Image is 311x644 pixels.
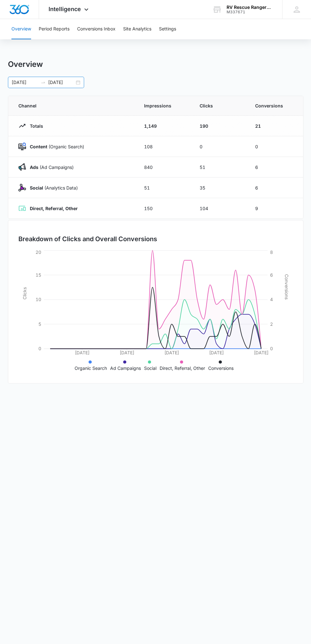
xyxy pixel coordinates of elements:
img: Social [18,184,26,191]
tspan: 10 [36,297,41,302]
td: 0 [248,136,303,157]
p: Social [144,365,156,371]
td: 51 [136,177,192,198]
div: account id [227,10,273,14]
button: Overview [11,19,31,39]
tspan: 15 [36,272,41,277]
p: Conversions [208,365,234,371]
strong: Ads [30,164,38,170]
td: 150 [136,198,192,219]
tspan: 5 [38,321,41,326]
p: (Analytics Data) [26,184,78,191]
td: 190 [192,116,248,136]
tspan: 0 [38,346,41,351]
div: account name [227,5,273,10]
td: 104 [192,198,248,219]
button: Settings [159,19,176,39]
strong: Content [30,144,47,149]
td: 21 [248,116,303,136]
img: Content [18,143,26,150]
span: Impressions [144,102,184,109]
h1: Overview [8,60,43,69]
td: 9 [248,198,303,219]
td: 108 [136,136,192,157]
td: 35 [192,177,248,198]
span: swap-right [41,80,46,85]
tspan: 4 [270,297,273,302]
tspan: [DATE] [119,350,134,355]
strong: Direct, Referral, Other [30,206,78,211]
tspan: 2 [270,321,273,326]
button: Site Analytics [123,19,151,39]
span: Clicks [200,102,240,109]
tspan: [DATE] [75,350,89,355]
input: End date [48,79,75,86]
td: 1,149 [136,116,192,136]
td: 840 [136,157,192,177]
p: Totals [26,123,43,129]
button: Period Reports [39,19,69,39]
p: Direct, Referral, Other [160,365,205,371]
span: Intelligence [49,6,81,12]
td: 51 [192,157,248,177]
tspan: 6 [270,272,273,277]
p: (Organic Search) [26,143,84,150]
tspan: Conversions [284,274,289,299]
img: Ads [18,163,26,171]
span: Channel [18,102,129,109]
tspan: 20 [36,249,41,254]
tspan: Clicks [22,287,27,299]
tspan: [DATE] [254,350,268,355]
tspan: 8 [270,249,273,254]
td: 6 [248,157,303,177]
td: 0 [192,136,248,157]
tspan: [DATE] [164,350,179,355]
p: (Ad Campaigns) [26,164,74,171]
td: 6 [248,177,303,198]
input: Start date [12,79,38,86]
span: Conversions [255,102,293,109]
p: Ad Campaigns [110,365,141,371]
tspan: [DATE] [209,350,223,355]
p: Organic Search [75,365,107,371]
button: Conversions Inbox [77,19,116,39]
span: to [41,80,46,85]
tspan: 0 [270,346,273,351]
h3: Breakdown of Clicks and Overall Conversions [18,234,157,244]
strong: Social [30,185,43,190]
